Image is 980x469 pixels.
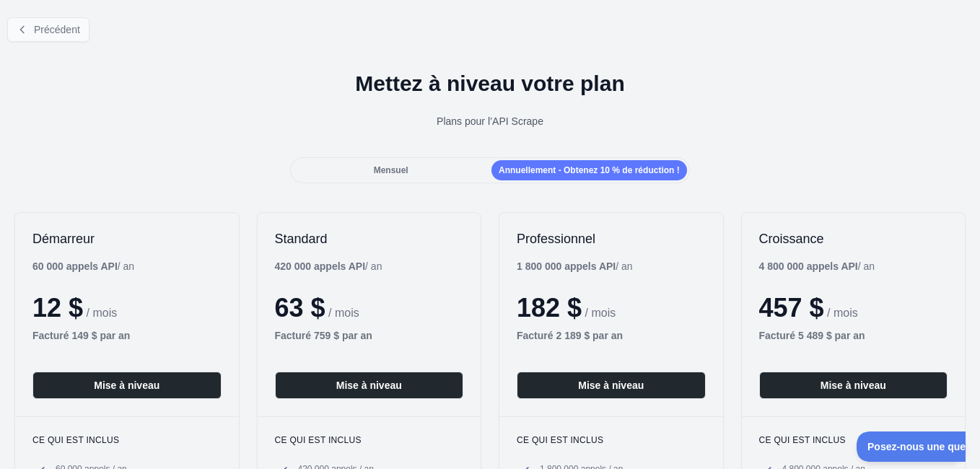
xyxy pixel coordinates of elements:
[517,230,706,247] h2: Professionnel
[759,230,948,247] h2: Croissance
[857,431,966,462] iframe: Toggle Customer Support
[759,260,858,272] b: 4 800 000 appels API
[275,259,382,273] div: / an
[759,259,875,273] div: / an
[517,259,633,273] div: / an
[275,260,366,272] b: 420 000 appels API
[275,230,464,247] h2: Standard
[517,260,616,272] b: 1 800 000 appels API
